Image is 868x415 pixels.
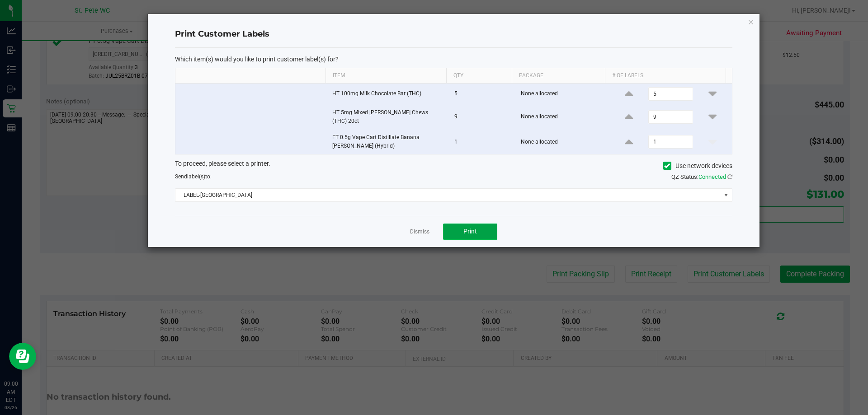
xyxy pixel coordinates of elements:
th: Item [325,68,446,84]
span: Print [463,228,477,235]
td: HT 100mg Milk Chocolate Bar (THC) [327,84,449,105]
td: FT 0.5g Vape Cart Distillate Banana [PERSON_NAME] (Hybrid) [327,130,449,154]
td: HT 5mg Mixed [PERSON_NAME] Chews (THC) 20ct [327,105,449,130]
td: None allocated [515,105,610,130]
label: Use network devices [663,161,732,171]
span: label(s) [187,173,205,180]
th: # of labels [605,68,726,84]
p: Which item(s) would you like to print customer label(s) for? [175,55,732,63]
span: LABEL-[GEOGRAPHIC_DATA] [175,189,721,201]
button: Print [443,224,497,240]
td: 1 [449,130,515,154]
td: None allocated [515,84,610,105]
div: To proceed, please select a printer. [168,159,739,173]
span: QZ Status: [671,173,732,180]
th: Qty [446,68,512,84]
td: 5 [449,84,515,105]
a: Dismiss [410,228,429,236]
span: Connected [698,173,726,180]
td: None allocated [515,130,610,154]
h4: Print Customer Labels [175,28,732,40]
th: Package [512,68,605,84]
td: 9 [449,105,515,130]
span: Send to: [175,173,212,180]
iframe: Resource center [9,343,36,370]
